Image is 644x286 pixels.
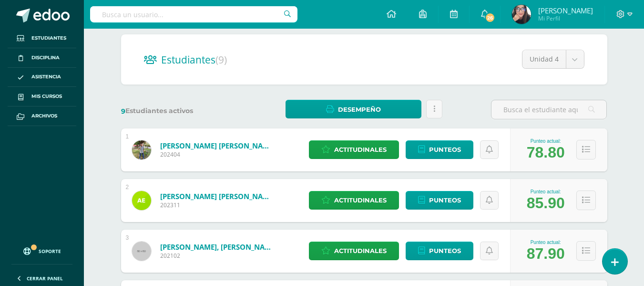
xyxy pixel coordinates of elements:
a: Actitudinales [309,140,399,159]
a: Desempeño [286,100,421,118]
a: Mis cursos [8,87,76,106]
span: Cerrar panel [27,275,63,282]
span: Actitudinales [334,141,387,159]
a: Estudiantes [8,29,76,48]
a: [PERSON_NAME], [PERSON_NAME] [160,242,275,252]
a: Punteos [406,242,473,260]
div: Punteo actual: [527,189,565,194]
a: Archivos [8,106,76,126]
span: Archivos [31,112,57,120]
div: 1 [126,133,129,140]
div: 78.80 [527,144,565,161]
span: Mis cursos [31,93,62,100]
input: Busca el estudiante aquí... [491,100,606,119]
img: 60x60 [132,242,151,261]
div: 2 [126,184,129,191]
span: Punteos [429,191,461,209]
span: 26 [485,12,495,23]
a: Disciplina [8,48,76,68]
div: 87.90 [527,245,565,263]
a: Punteos [406,191,473,210]
div: 3 [126,234,129,241]
img: 90687e3315a47c6165fc678089175128.png [132,140,151,159]
a: Unidad 4 [522,50,584,68]
a: Soporte [11,238,72,262]
div: 85.90 [527,194,565,212]
a: [PERSON_NAME] [PERSON_NAME] [160,191,275,201]
img: a4949280c3544943337a6bdfbeb60e76.png [512,5,531,24]
span: Estudiantes [161,53,227,66]
input: Busca un usuario... [90,6,297,22]
a: Punteos [406,140,473,159]
label: Estudiantes activos [121,106,237,116]
img: 6227beb036c79a4ffbbc4e73dc608c0f.png [132,191,151,210]
span: Punteos [429,141,461,159]
div: Punteo actual: [527,240,565,245]
a: Actitudinales [309,242,399,260]
span: 9 [121,107,125,116]
span: 202102 [160,252,275,260]
span: Actitudinales [334,191,387,209]
span: Soporte [39,248,61,254]
span: 202311 [160,201,275,209]
span: [PERSON_NAME] [538,6,593,15]
a: Asistencia [8,68,76,87]
span: Actitudinales [334,242,387,260]
span: Punteos [429,242,461,260]
span: Disciplina [31,54,60,62]
div: Punteo actual: [527,138,565,144]
span: Unidad 4 [530,50,559,68]
span: Asistencia [31,73,61,81]
a: Actitudinales [309,191,399,210]
span: Desempeño [338,101,381,118]
span: 202404 [160,150,275,159]
span: (9) [215,53,227,66]
span: Mi Perfil [538,14,593,22]
span: Estudiantes [31,34,66,42]
a: [PERSON_NAME] [PERSON_NAME] [160,141,275,150]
